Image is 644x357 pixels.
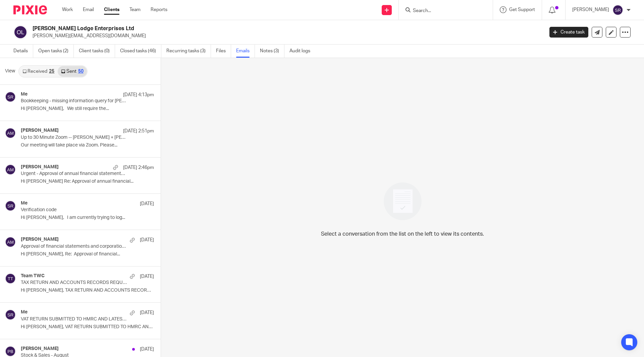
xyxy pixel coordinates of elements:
[21,237,59,242] h4: [PERSON_NAME]
[38,45,74,58] a: Open tasks (2)
[321,230,484,238] p: Select a conversation from the list on the left to view its contents.
[33,25,438,32] h2: [PERSON_NAME] Lodge Enterprises Ltd
[62,6,73,13] a: Work
[5,164,16,175] img: svg%3E
[83,6,94,13] a: Email
[21,98,127,104] p: Bookkeeping - missing information query for [PERSON_NAME] Lodge Enterprises Ltd
[13,5,47,14] img: Pixie
[21,244,127,249] p: Approval of financial statements and corporation tax return
[572,6,609,13] p: [PERSON_NAME]
[412,8,473,14] input: Search
[78,69,84,74] div: 50
[33,33,539,39] p: [PERSON_NAME][EMAIL_ADDRESS][DOMAIN_NAME]
[21,128,59,133] h4: [PERSON_NAME]
[21,179,154,184] p: Hi [PERSON_NAME] Re: Approval of annual financial...
[21,171,127,177] p: Urgent - Approval of annual financial statements and corporation tax return
[13,25,28,39] img: svg%3E
[21,135,127,140] p: Up to 30 Minute Zoom -- [PERSON_NAME] + [PERSON_NAME]
[21,92,28,97] h4: Me
[5,273,16,284] img: svg%3E
[5,128,16,138] img: svg%3E
[166,45,211,58] a: Recurring tasks (3)
[5,92,16,102] img: svg%3E
[151,6,167,13] a: Reports
[21,316,127,322] p: VAT RETURN SUBMITTED TO HMRC AND LATEST MANAGEMENT ACCOUNTS
[140,273,154,280] p: [DATE]
[5,237,16,247] img: svg%3E
[58,66,87,77] a: Sent50
[21,142,154,148] p: Our meeting will take place via Zoom. Please...
[21,280,127,286] p: TAX RETURN AND ACCOUNTS RECORDS REQUEST
[104,6,119,13] a: Clients
[549,27,588,38] a: Create task
[21,288,154,293] p: Hi [PERSON_NAME], TAX RETURN AND ACCOUNTS RECORDS...
[289,45,315,58] a: Audit logs
[129,6,141,13] a: Team
[509,7,535,12] span: Get Support
[260,45,284,58] a: Notes (3)
[379,178,426,225] img: image
[5,68,15,75] span: View
[140,200,154,207] p: [DATE]
[21,215,154,221] p: Hi [PERSON_NAME], I am currently trying to log...
[123,128,154,134] p: [DATE] 2:51pm
[5,346,16,357] img: svg%3E
[140,309,154,316] p: [DATE]
[21,273,45,279] h4: Team TWC
[21,207,127,213] p: Verification code
[21,346,59,352] h4: [PERSON_NAME]
[13,45,33,58] a: Details
[79,45,115,58] a: Client tasks (0)
[49,69,54,74] div: 25
[21,309,28,315] h4: Me
[21,106,154,112] p: Hi [PERSON_NAME], We still require the...
[123,92,154,98] p: [DATE] 4:13pm
[612,5,623,15] img: svg%3E
[21,251,154,257] p: Hi [PERSON_NAME], Re: Approval of financial...
[21,200,28,206] h4: Me
[5,200,16,211] img: svg%3E
[21,324,154,330] p: Hi [PERSON_NAME], VAT RETURN SUBMITTED TO HMRC AND...
[21,164,59,170] h4: [PERSON_NAME]
[19,66,58,77] a: Received25
[5,309,16,320] img: svg%3E
[140,346,154,353] p: [DATE]
[123,164,154,171] p: [DATE] 2:46pm
[236,45,255,58] a: Emails
[140,237,154,243] p: [DATE]
[120,45,161,58] a: Closed tasks (46)
[216,45,231,58] a: Files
